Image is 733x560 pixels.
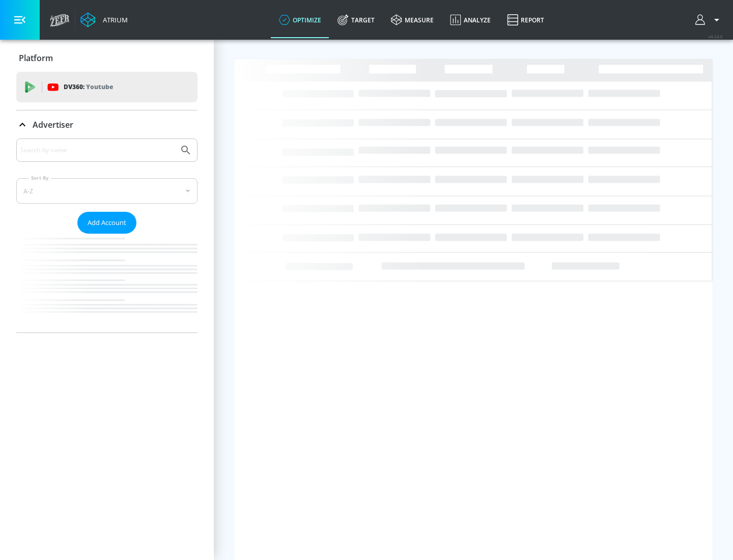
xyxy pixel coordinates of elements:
[16,44,198,72] div: Platform
[442,2,499,38] a: Analyze
[88,217,126,229] span: Add Account
[33,119,73,130] p: Advertiser
[16,72,198,102] div: DV360: Youtube
[271,2,329,38] a: optimize
[19,52,53,64] p: Platform
[86,81,113,92] p: Youtube
[16,138,198,332] div: Advertiser
[29,175,51,181] label: Sort By
[64,81,113,93] p: DV360:
[99,15,128,24] div: Atrium
[499,2,552,38] a: Report
[16,178,198,204] div: A-Z
[16,234,198,332] nav: list of Advertiser
[329,2,383,38] a: Target
[709,34,723,39] span: v 4.24.0
[20,144,175,157] input: Search by name
[77,212,136,234] button: Add Account
[80,12,128,27] a: Atrium
[383,2,442,38] a: measure
[16,110,198,139] div: Advertiser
